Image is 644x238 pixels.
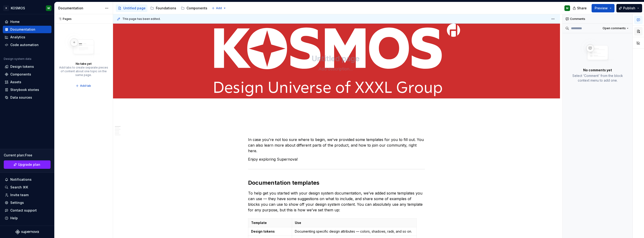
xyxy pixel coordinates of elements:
[3,191,51,199] a: Invite team
[248,179,425,187] h2: Documentation templates
[56,17,72,21] div: Pages
[4,160,51,169] a: Upgrade plan
[74,83,93,89] button: Add tab
[10,216,18,220] div: Help
[248,137,425,154] p: In case you're not too sure where to begin, we've provided some templates for you to fill out. Yo...
[116,4,209,13] div: Page tree
[10,35,25,40] div: Analytics
[3,41,51,49] a: Code automation
[295,220,413,225] p: Use
[123,6,146,11] div: Untitled page
[583,68,612,72] p: No comments yet
[10,200,24,205] div: Settings
[122,17,161,21] span: This page has been edited.
[4,153,51,158] div: Current plan : Free
[187,6,207,11] div: Components
[566,6,568,10] div: M
[248,156,425,162] p: Enjoy exploring Supernova!
[3,71,51,78] a: Components
[563,14,633,24] div: Comments
[10,43,39,47] div: Code automation
[80,84,91,88] span: Add tab
[10,19,20,24] div: Home
[251,220,289,225] p: Template
[10,208,37,213] div: Contact support
[76,62,91,66] div: No tabs yet
[3,63,51,70] a: Design tokens
[3,78,51,86] a: Assets
[116,4,147,12] a: Untitled page
[11,6,25,11] div: KOSMOS
[295,229,413,234] p: Documenting specific design attributes — colors, shadows, radii, and so on.
[4,57,31,61] div: Design system data
[10,95,32,100] div: Data sources
[59,66,108,77] div: Add tabs to create separate pieces of content about one topic on the same page.
[216,6,222,10] span: Add
[603,26,626,30] span: Open comments
[595,6,608,11] span: Preview
[10,87,39,92] div: Storybook stories
[10,185,28,190] div: Search ⌘K
[179,4,209,12] a: Components
[48,6,50,10] div: M
[577,6,587,11] span: Share
[10,177,32,182] div: Notifications
[10,72,31,77] div: Components
[3,199,51,206] a: Settings
[3,18,51,25] a: Home
[3,214,51,222] button: Help
[210,5,228,11] button: Add
[3,86,51,94] a: Storybook stories
[570,4,590,12] button: Share
[3,5,9,11] div: X
[3,33,51,41] a: Analytics
[10,80,21,84] div: Assets
[616,4,642,12] button: Publish
[3,26,51,33] a: Documentation
[10,193,29,197] div: Invite team
[248,190,425,213] p: To help get you started with your design system documentation, we’ve added some templates you can...
[156,6,176,11] div: Foundations
[148,4,178,12] a: Foundations
[1,3,53,13] button: XKOSMOSM
[3,184,51,191] button: Search ⌘K
[623,6,635,11] span: Publish
[600,25,631,32] button: Open comments
[15,230,39,234] svg: Supernova Logo
[592,4,615,12] button: Preview
[10,27,35,32] div: Documentation
[568,73,627,83] p: Select ‘Comment’ from the block context menu to add one.
[3,207,51,214] button: Contact support
[3,176,51,183] button: Notifications
[10,64,34,69] div: Design tokens
[58,6,102,11] div: Documentation
[3,94,51,101] a: Data sources
[18,162,40,167] span: Upgrade plan
[251,229,275,233] strong: Design tokens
